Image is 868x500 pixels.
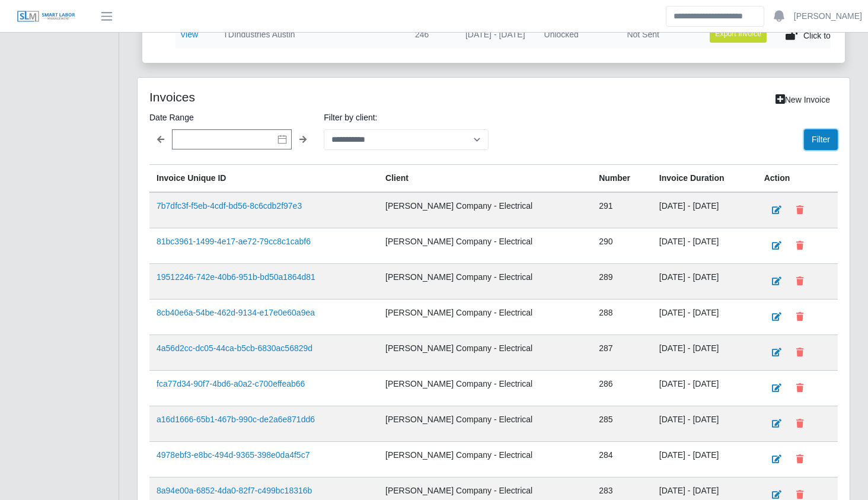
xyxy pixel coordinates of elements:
td: [PERSON_NAME] Company - Electrical [378,370,592,406]
a: 4978ebf3-e8bc-494d-9365-398e0da4f5c7 [157,450,309,460]
a: 4a56d2cc-dc05-44ca-b5cb-6830ac56829d [157,343,312,353]
td: [PERSON_NAME] Company - Electrical [378,228,592,263]
td: 290 [592,228,652,263]
input: Search [666,6,764,27]
td: [PERSON_NAME] Company - Electrical [378,441,592,477]
a: View [180,30,198,39]
button: Filter [804,129,838,150]
th: Action [757,164,838,192]
td: 291 [592,192,652,228]
td: 284 [592,441,652,477]
td: [DATE] - [DATE] [652,441,757,477]
td: [DATE] - [DATE] [652,299,757,335]
td: [DATE] - [DATE] [652,192,757,228]
a: [PERSON_NAME] [794,10,862,23]
td: [DATE] - [DATE] [652,228,757,263]
label: Date Range [149,110,314,125]
a: 81bc3961-1499-4e17-ae72-79cc8c1cabf6 [157,237,311,246]
th: Invoice Duration [652,164,757,192]
td: 246 [406,20,456,49]
a: 8cb40e6a-54be-462d-9134-e17e0e60a9ea [157,308,315,317]
th: Invoice Unique ID [149,164,378,192]
td: [DATE] - [DATE] [652,370,757,406]
td: [DATE] - [DATE] [652,406,757,441]
td: [PERSON_NAME] Company - Electrical [378,335,592,370]
td: [DATE] - [DATE] [652,263,757,299]
td: [PERSON_NAME] Company - Electrical [378,263,592,299]
td: 286 [592,370,652,406]
span: Click to Lock [803,31,850,40]
td: TDIndustries Austin [213,20,406,49]
td: [PERSON_NAME] Company - Electrical [378,299,592,335]
h4: Invoices [149,90,426,104]
td: 288 [592,299,652,335]
td: Unlocked [535,20,618,49]
a: 7b7dfc3f-f5eb-4cdf-bd56-8c6cdb2f97e3 [157,201,302,211]
td: [PERSON_NAME] Company - Electrical [378,406,592,441]
th: Client [378,164,592,192]
td: 289 [592,263,652,299]
th: Number [592,164,652,192]
a: a16d1666-65b1-467b-990c-de2a6e871dd6 [157,415,315,424]
a: 8a94e00a-6852-4da0-82f7-c499bc18316b [157,486,312,495]
td: [DATE] - [DATE] [456,20,535,49]
img: SLM Logo [17,10,76,23]
td: [DATE] - [DATE] [652,335,757,370]
label: Filter by client: [324,110,489,125]
td: 287 [592,335,652,370]
button: Export Invoice [710,26,767,42]
a: 19512246-742e-40b6-951b-bd50a1864d81 [157,272,315,282]
td: Not Sent [617,20,700,49]
a: fca77d34-90f7-4bd6-a0a2-c700effeab66 [157,379,305,388]
a: New Invoice [768,90,838,110]
td: 285 [592,406,652,441]
td: [PERSON_NAME] Company - Electrical [378,192,592,228]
